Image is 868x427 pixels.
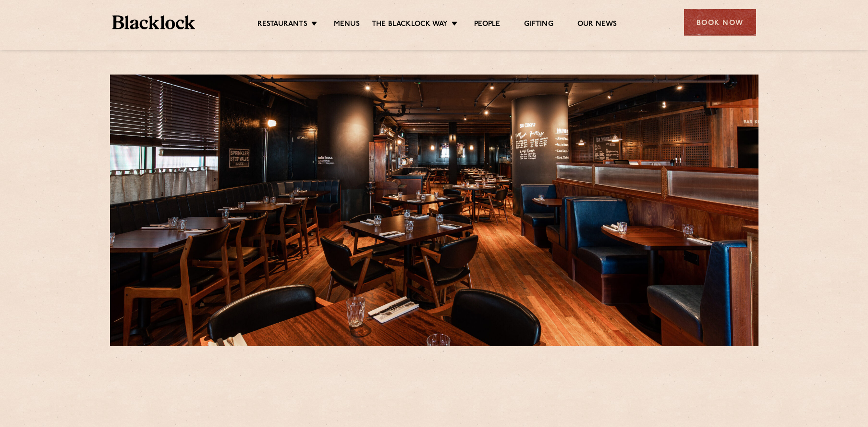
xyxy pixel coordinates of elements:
a: Restaurants [257,20,307,30]
a: Our News [577,20,617,30]
div: Book Now [684,9,756,36]
a: Menus [334,20,360,30]
img: BL_Textured_Logo-footer-cropped.svg [112,15,196,29]
a: Gifting [524,20,553,30]
a: People [474,20,500,30]
a: The Blacklock Way [372,20,448,30]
